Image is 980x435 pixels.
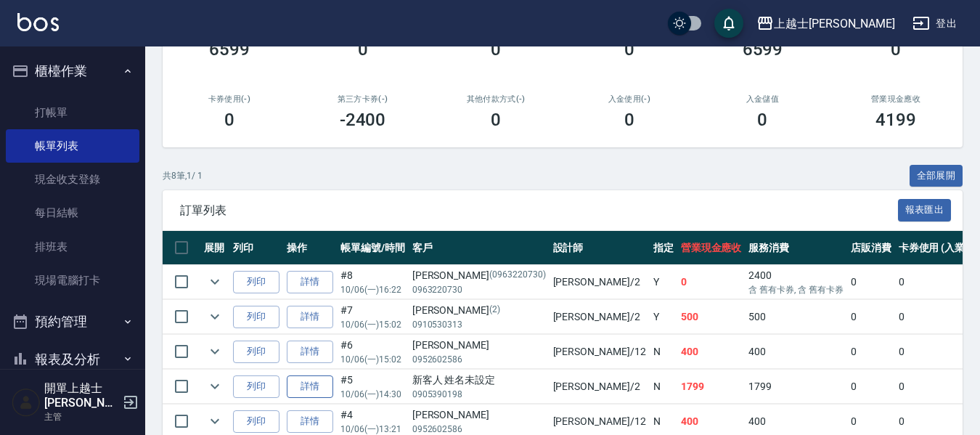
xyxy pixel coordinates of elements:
button: 列印 [233,375,279,398]
div: [PERSON_NAME] [412,338,546,353]
td: [PERSON_NAME] /2 [550,370,650,404]
th: 帳單編號/時間 [337,231,409,265]
span: 訂單列表 [180,203,898,218]
td: 0 [847,370,895,404]
h3: 0 [624,39,634,60]
td: 0 [847,265,895,299]
button: expand row [204,410,226,432]
button: 登出 [907,10,963,37]
h3: 0 [491,39,501,60]
h3: 6599 [209,39,250,60]
button: 列印 [233,341,279,363]
td: [PERSON_NAME] /2 [550,300,650,334]
th: 操作 [283,231,337,265]
th: 指定 [650,231,677,265]
button: 全部展開 [910,165,963,187]
button: 上越士[PERSON_NAME] [751,9,901,38]
a: 報表匯出 [898,203,952,216]
td: #7 [337,300,409,334]
button: 報表匯出 [898,199,952,221]
p: 10/06 (一) 16:22 [340,283,405,296]
h2: 第三方卡券(-) [314,94,412,104]
a: 排班表 [6,230,139,264]
p: (0963220730) [489,268,546,283]
div: [PERSON_NAME] [412,303,546,318]
a: 每日結帳 [6,196,139,229]
div: [PERSON_NAME] [412,407,546,423]
a: 現金收支登錄 [6,163,139,196]
img: Logo [17,13,59,31]
th: 店販消費 [847,231,895,265]
a: 詳情 [287,271,333,293]
td: 1799 [677,370,746,404]
a: 帳單列表 [6,129,139,163]
div: 上越士[PERSON_NAME] [774,15,895,33]
p: 共 8 筆, 1 / 1 [163,169,203,182]
h3: 4199 [875,110,916,130]
h2: 其他付款方式(-) [446,94,545,104]
td: #8 [337,265,409,299]
a: 打帳單 [6,96,139,129]
th: 設計師 [550,231,650,265]
a: 詳情 [287,306,333,328]
th: 服務消費 [745,231,846,265]
td: #5 [337,370,409,404]
h3: 0 [491,110,501,130]
h3: 0 [358,39,368,60]
button: 櫃檯作業 [6,52,139,90]
button: 列印 [233,306,279,328]
h3: -2400 [340,110,386,130]
p: (2) [489,303,500,318]
th: 營業現金應收 [677,231,746,265]
h2: 入金儲值 [714,94,812,104]
h2: 營業現金應收 [846,94,945,104]
button: expand row [204,341,226,362]
td: N [650,335,677,369]
p: 0963220730 [412,283,546,296]
h2: 卡券使用(-) [180,94,279,104]
img: Person [12,388,41,417]
button: 列印 [233,271,279,293]
p: 0952602586 [412,353,546,366]
button: 列印 [233,410,279,433]
p: 主管 [44,410,118,423]
h3: 0 [891,39,901,60]
button: save [714,9,743,38]
th: 展開 [200,231,229,265]
td: Y [650,265,677,299]
p: 10/06 (一) 15:02 [340,318,405,331]
td: 0 [847,300,895,334]
td: Y [650,300,677,334]
p: 含 舊有卡券, 含 舊有卡券 [748,283,843,296]
div: [PERSON_NAME] [412,268,546,283]
td: N [650,370,677,404]
td: #6 [337,335,409,369]
p: 0910530313 [412,318,546,331]
td: 400 [745,335,846,369]
h2: 入金使用(-) [580,94,679,104]
td: [PERSON_NAME] /2 [550,265,650,299]
p: 10/06 (一) 14:30 [340,388,405,401]
a: 詳情 [287,375,333,398]
a: 詳情 [287,341,333,363]
td: 400 [677,335,746,369]
h3: 0 [624,110,634,130]
td: 0 [677,265,746,299]
td: [PERSON_NAME] /12 [550,335,650,369]
td: 1799 [745,370,846,404]
button: expand row [204,375,226,397]
div: 新客人 姓名未設定 [412,373,546,388]
td: 500 [677,300,746,334]
th: 客戶 [409,231,550,265]
a: 詳情 [287,410,333,433]
a: 現場電腦打卡 [6,264,139,297]
h5: 開單上越士[PERSON_NAME] [44,381,118,410]
h3: 6599 [743,39,783,60]
button: 報表及分析 [6,341,139,378]
td: 2400 [745,265,846,299]
h3: 0 [757,110,767,130]
button: 預約管理 [6,303,139,341]
th: 列印 [229,231,283,265]
button: expand row [204,306,226,328]
p: 0905390198 [412,388,546,401]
